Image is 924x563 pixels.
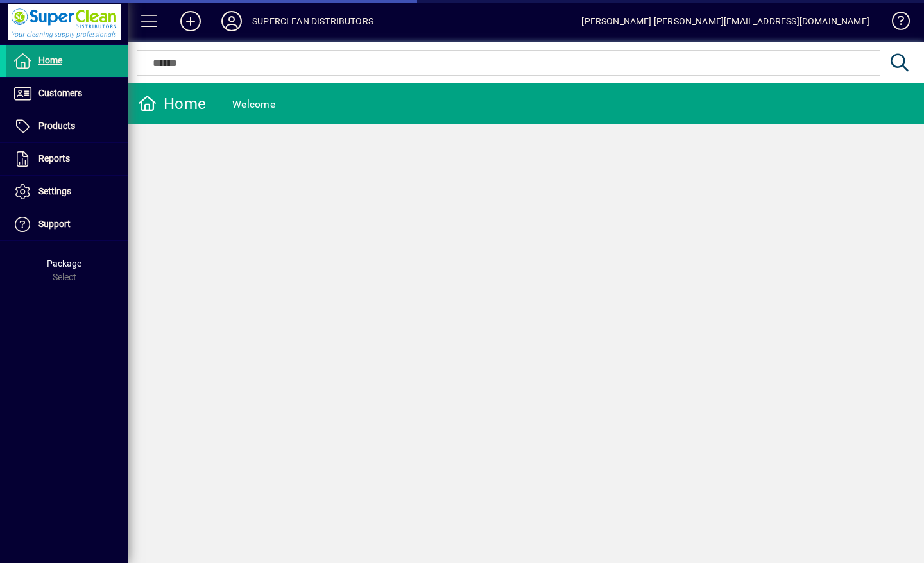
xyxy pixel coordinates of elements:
[232,94,275,115] div: Welcome
[38,55,62,65] span: Home
[6,143,128,175] a: Reports
[38,88,82,98] span: Customers
[170,10,211,33] button: Add
[6,110,128,142] a: Products
[38,219,71,229] span: Support
[6,78,128,110] a: Customers
[38,186,71,196] span: Settings
[6,208,128,240] a: Support
[882,3,908,44] a: Knowledge Base
[211,10,252,33] button: Profile
[38,121,75,131] span: Products
[581,11,869,31] div: [PERSON_NAME] [PERSON_NAME][EMAIL_ADDRESS][DOMAIN_NAME]
[47,258,81,269] span: Package
[6,176,128,208] a: Settings
[38,153,70,164] span: Reports
[252,11,373,31] div: SUPERCLEAN DISTRIBUTORS
[138,94,206,114] div: Home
